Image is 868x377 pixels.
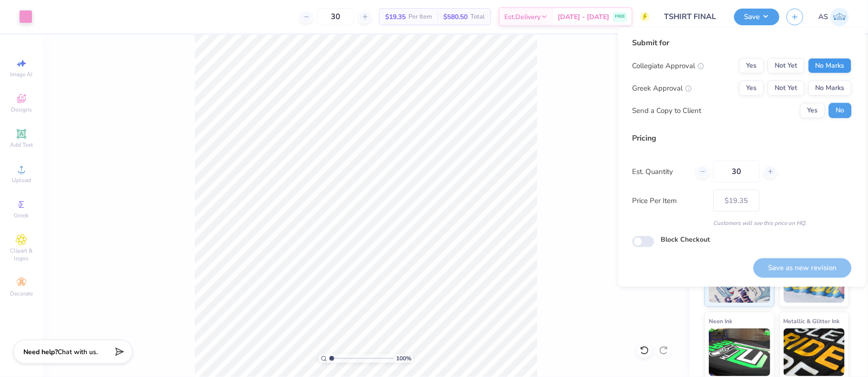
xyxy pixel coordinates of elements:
[800,103,825,118] button: Yes
[558,12,609,22] span: [DATE] - [DATE]
[615,13,625,20] span: FREE
[632,105,701,116] div: Send a Copy to Client
[10,71,33,78] span: Image AI
[12,176,31,184] span: Upload
[504,12,541,22] span: Est. Delivery
[657,7,727,26] input: Untitled Design
[818,8,849,26] a: AS
[470,12,485,22] span: Total
[443,12,468,22] span: $580.50
[5,247,38,262] span: Clipart & logos
[830,8,849,26] img: Akshay Singh
[784,328,845,376] img: Metallic & Glitter Ink
[58,347,98,357] span: Chat with us.
[818,11,828,22] span: AS
[767,81,804,96] button: Not Yet
[739,58,764,73] button: Yes
[14,212,29,219] span: Greek
[10,290,33,297] span: Decorate
[713,161,759,183] input: – –
[632,166,689,177] label: Est. Quantity
[317,8,354,25] input: – –
[709,328,770,376] img: Neon Ink
[709,316,732,326] span: Neon Ink
[632,132,851,144] div: Pricing
[632,37,851,49] div: Submit for
[767,58,804,73] button: Not Yet
[808,81,851,96] button: No Marks
[11,106,32,113] span: Designs
[632,83,692,94] div: Greek Approval
[396,354,411,363] span: 100 %
[632,219,851,227] div: Customers will see this price on HQ.
[784,316,840,326] span: Metallic & Glitter Ink
[632,195,706,206] label: Price Per Item
[808,58,851,73] button: No Marks
[632,61,704,71] div: Collegiate Approval
[23,347,58,357] strong: Need help?
[661,234,710,245] label: Block Checkout
[739,81,764,96] button: Yes
[408,12,432,22] span: Per Item
[828,103,851,118] button: No
[734,9,779,25] button: Save
[10,141,33,149] span: Add Text
[385,12,406,22] span: $19.35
